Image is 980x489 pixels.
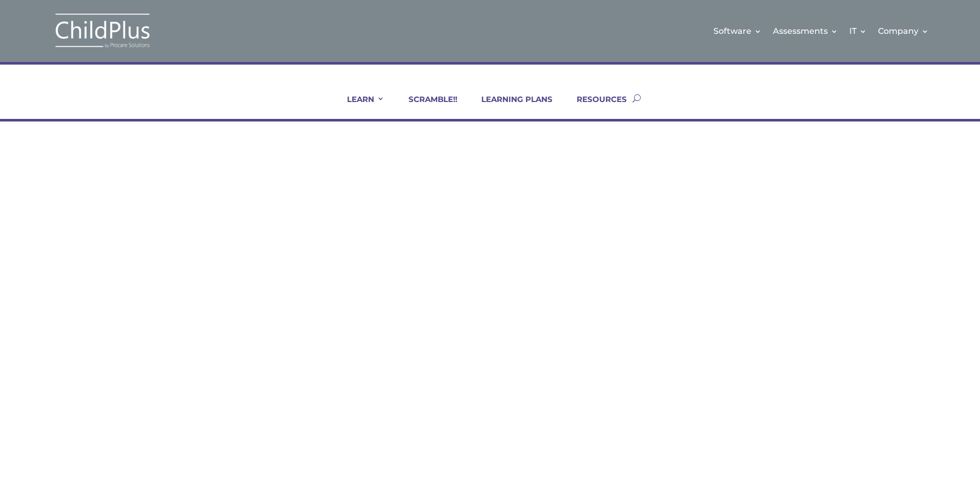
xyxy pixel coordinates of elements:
a: Assessments [773,10,838,52]
a: LEARN [334,94,384,119]
a: RESOURCES [564,94,627,119]
a: LEARNING PLANS [468,94,553,119]
a: Company [878,10,929,52]
a: SCRAMBLE!! [396,94,457,119]
a: IT [849,10,867,52]
a: Software [713,10,762,52]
